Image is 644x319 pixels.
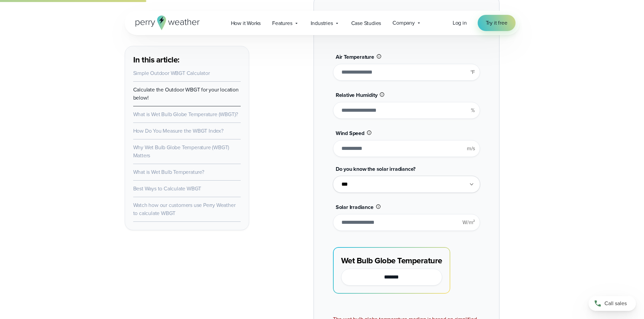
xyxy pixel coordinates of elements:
[133,110,238,118] a: What is Wet Bulb Globe Temperature (WBGT)?
[604,299,627,308] span: Call sales
[478,15,516,31] a: Try it free
[453,19,467,27] span: Log in
[133,86,239,102] a: Calculate the Outdoor WBGT for your location below!
[589,296,636,311] a: Call sales
[345,16,387,30] a: Case Studies
[351,19,381,27] span: Case Studies
[392,19,415,27] span: Company
[231,19,261,27] span: How it Works
[133,127,223,135] a: How Do You Measure the WBGT Index?
[133,69,210,77] a: Simple Outdoor WBGT Calculator
[225,16,267,30] a: How it Works
[336,203,374,211] span: Solar Irradiance
[133,168,204,176] a: What is Wet Bulb Temperature?
[133,54,241,65] h3: In this article:
[453,19,467,27] a: Log in
[133,201,236,217] a: Watch how our customers use Perry Weather to calculate WBGT
[133,143,230,159] a: Why Wet Bulb Globe Temperature (WBGT) Matters
[486,19,507,27] span: Try it free
[336,165,415,173] span: Do you know the solar irradiance?
[336,129,364,137] span: Wind Speed
[336,53,374,61] span: Air Temperature
[336,91,378,99] span: Relative Humidity
[311,19,333,27] span: Industries
[272,19,292,27] span: Features
[133,185,201,192] a: Best Ways to Calculate WBGT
